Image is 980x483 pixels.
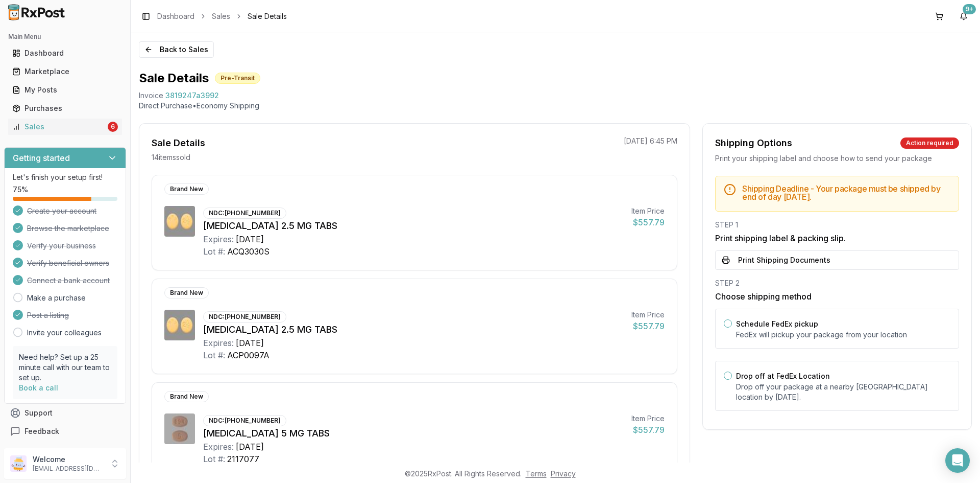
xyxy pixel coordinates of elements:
[624,136,677,146] p: [DATE] 6:45 PM
[19,352,111,383] p: Need help? Set up a 25 minute call with our team to set up.
[631,216,665,228] div: $557.79
[742,185,950,201] h5: Shipping Deadline - Your package must be shipped by end of day [DATE] .
[27,293,86,303] a: Make a purchase
[24,426,59,436] span: Feedback
[152,152,190,163] p: 14 item s sold
[8,62,122,81] a: Marketplace
[12,103,118,113] div: Purchases
[4,45,126,61] button: Dashboard
[4,119,126,135] button: Sales6
[227,453,259,465] div: 2117077
[4,4,69,20] img: RxPost Logo
[212,11,230,21] a: Sales
[236,337,264,349] div: [DATE]
[164,206,195,237] img: Eliquis 2.5 MG TABS
[27,223,109,234] span: Browse the marketplace
[715,220,959,230] div: STEP 1
[164,413,195,444] img: Eliquis 5 MG TABS
[8,44,122,62] a: Dashboard
[164,391,209,402] div: Brand New
[215,73,260,84] div: Pre-Transit
[715,153,959,164] div: Print your shipping label and choose how to send your package
[631,206,665,216] div: Item Price
[33,465,104,473] p: [EMAIL_ADDRESS][DOMAIN_NAME]
[164,310,195,340] img: Eliquis 2.5 MG TABS
[736,319,818,328] label: Schedule FedEx pickup
[13,185,28,195] span: 75 %
[227,349,269,361] div: ACP0097A
[27,328,102,338] a: Invite your colleagues
[10,455,27,472] img: User avatar
[108,122,118,132] div: 6
[203,245,225,258] div: Lot #:
[631,310,665,320] div: Item Price
[715,290,959,303] h3: Choose shipping method
[8,33,122,41] h2: Main Menu
[203,311,286,323] div: NDC: [PHONE_NUMBER]
[13,172,117,182] p: Let's finish your setup first!
[139,101,972,111] p: Direct Purchase • Economy Shipping
[631,413,665,424] div: Item Price
[236,233,264,245] div: [DATE]
[4,100,126,117] button: Purchases
[12,85,118,95] div: My Posts
[165,90,219,101] span: 3819247a3992
[715,136,792,150] div: Shipping Options
[13,152,70,164] h3: Getting started
[139,41,214,58] button: Back to Sales
[27,258,109,268] span: Verify beneficial owners
[152,136,205,150] div: Sale Details
[12,66,118,77] div: Marketplace
[551,469,576,478] a: Privacy
[203,323,623,337] div: [MEDICAL_DATA] 2.5 MG TABS
[157,11,287,21] nav: breadcrumb
[12,122,106,132] div: Sales
[203,426,623,441] div: [MEDICAL_DATA] 5 MG TABS
[27,275,110,286] span: Connect a bank account
[227,245,269,258] div: ACQ3030S
[4,63,126,80] button: Marketplace
[8,99,122,118] a: Purchases
[631,320,665,332] div: $557.79
[248,11,287,21] span: Sale Details
[157,11,194,21] a: Dashboard
[203,453,225,465] div: Lot #:
[12,48,118,58] div: Dashboard
[715,278,959,288] div: STEP 2
[27,241,96,251] span: Verify your business
[715,250,959,270] button: Print Shipping Documents
[631,424,665,436] div: $557.79
[900,137,959,149] div: Action required
[203,233,234,245] div: Expires:
[19,383,58,392] a: Book a call
[8,81,122,99] a: My Posts
[736,382,950,402] p: Drop off your package at a nearby [GEOGRAPHIC_DATA] location by [DATE] .
[4,404,126,422] button: Support
[526,469,547,478] a: Terms
[203,441,234,453] div: Expires:
[203,415,286,426] div: NDC: [PHONE_NUMBER]
[27,310,69,320] span: Post a listing
[236,441,264,453] div: [DATE]
[715,232,959,244] h3: Print shipping label & packing slip.
[955,8,972,25] button: 9+
[203,208,286,219] div: NDC: [PHONE_NUMBER]
[736,330,950,340] p: FedEx will pickup your package from your location
[4,422,126,441] button: Feedback
[33,454,104,465] p: Welcome
[139,90,163,101] div: Invoice
[963,4,976,14] div: 9+
[4,82,126,98] button: My Posts
[164,183,209,195] div: Brand New
[945,448,970,473] div: Open Intercom Messenger
[164,287,209,298] div: Brand New
[8,118,122,136] a: Sales6
[736,372,830,380] label: Drop off at FedEx Location
[139,70,209,86] h1: Sale Details
[27,206,96,216] span: Create your account
[203,219,623,233] div: [MEDICAL_DATA] 2.5 MG TABS
[203,349,225,361] div: Lot #:
[203,337,234,349] div: Expires:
